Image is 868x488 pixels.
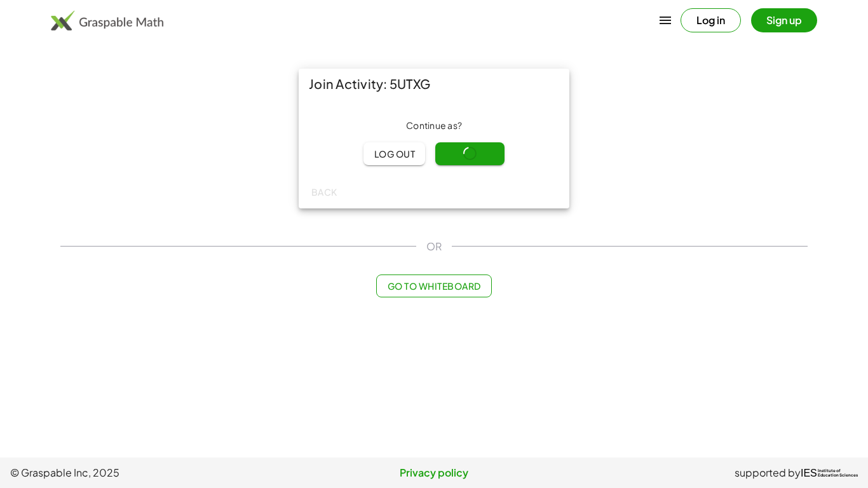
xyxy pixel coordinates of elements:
[735,465,801,480] span: supported by
[10,465,293,480] span: © Graspable Inc, 2025
[376,274,491,297] button: Go to Whiteboard
[751,8,817,32] button: Sign up
[426,239,442,254] span: OR
[801,465,858,480] a: IESInstitute ofEducation Sciences
[309,119,559,132] div: Continue as ?
[299,69,569,99] div: Join Activity: 5UTXG
[818,469,858,478] span: Institute of Education Sciences
[681,8,741,32] button: Log in
[363,142,425,165] button: Log out
[374,148,415,159] span: Log out
[801,467,817,479] span: IES
[387,280,480,292] span: Go to Whiteboard
[293,465,576,480] a: Privacy policy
